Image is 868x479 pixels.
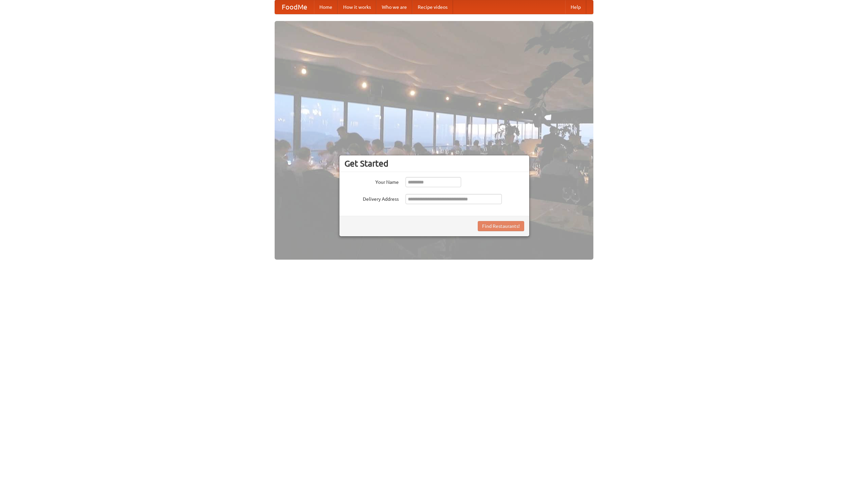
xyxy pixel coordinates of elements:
label: Your Name [344,177,399,186]
a: FoodMe [275,0,314,14]
a: Who we are [376,0,412,14]
button: Find Restaurants! [478,221,524,231]
a: How it works [338,0,376,14]
label: Delivery Address [344,194,399,202]
a: Recipe videos [412,0,453,14]
h3: Get Started [344,158,524,169]
a: Home [314,0,338,14]
a: Help [565,0,586,14]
